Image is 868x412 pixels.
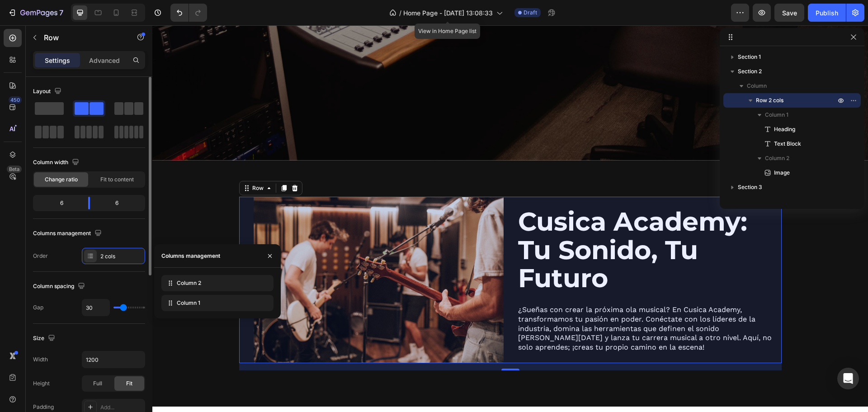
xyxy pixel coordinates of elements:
[4,4,67,22] button: 7
[774,168,790,177] span: Image
[765,110,788,119] span: Column 1
[782,9,797,17] span: Save
[59,7,63,18] p: 7
[738,183,762,192] span: Section 3
[765,154,789,163] span: Column 2
[152,25,868,412] iframe: Design area
[44,32,121,43] p: Row
[101,171,351,338] img: gempages_581657602149057268-4fea2d69-d946-4757-8b7d-8c716dc15266.jpg
[33,227,104,240] div: Columns management
[808,4,846,22] button: Publish
[97,197,143,209] div: 6
[524,9,537,17] span: Draft
[177,279,201,287] span: Column 2
[100,175,134,184] span: Fit to content
[100,403,143,412] div: Add...
[33,379,50,388] div: Height
[45,175,78,184] span: Change ratio
[33,280,87,293] div: Column spacing
[399,8,401,18] span: /
[93,379,102,388] span: Full
[170,4,207,22] div: Undo/Redo
[33,403,54,411] div: Padding
[33,85,63,98] div: Layout
[89,56,120,65] p: Advanced
[774,139,801,148] span: Text Block
[100,252,143,260] div: 2 cols
[35,197,81,209] div: 6
[33,252,48,260] div: Order
[177,299,200,307] span: Column 1
[738,52,761,62] span: Section 1
[33,355,48,364] div: Width
[366,280,628,327] p: ¿Sueñas con crear la próxima ola musical? En Cusica Academy, transformamos tu pasión en poder. Co...
[161,252,220,260] div: Columns management
[738,67,762,76] span: Section 2
[7,166,22,173] div: Beta
[774,4,804,22] button: Save
[816,8,838,18] div: Publish
[33,332,57,345] div: Size
[82,299,109,316] input: Auto
[756,96,783,105] span: Row 2 cols
[98,159,113,167] div: Row
[837,368,859,389] div: Open Intercom Messenger
[403,8,493,18] span: Home Page - [DATE] 13:08:33
[45,56,70,65] p: Settings
[126,379,132,388] span: Fit
[747,81,767,90] span: Column
[33,303,43,312] div: Gap
[82,351,145,368] input: Auto
[9,96,22,104] div: 450
[774,125,795,134] span: Heading
[365,181,629,268] h2: Cusica Academy: Tu Sonido, Tu Futuro
[33,156,81,169] div: Column width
